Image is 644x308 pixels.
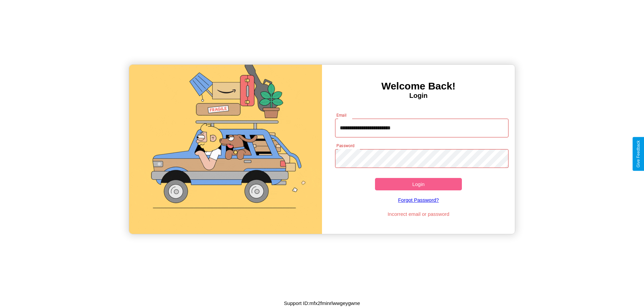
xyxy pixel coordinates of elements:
h3: Welcome Back! [322,80,515,92]
label: Email [336,112,347,118]
p: Support ID: mfx2fminrlwwgeygwne [284,299,360,308]
p: Incorrect email or password [332,209,505,219]
label: Password [336,143,354,148]
button: Login [375,178,462,190]
a: Forgot Password? [332,190,505,209]
div: Give Feedback [636,140,641,168]
img: gif [129,65,322,234]
h4: Login [322,92,515,100]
